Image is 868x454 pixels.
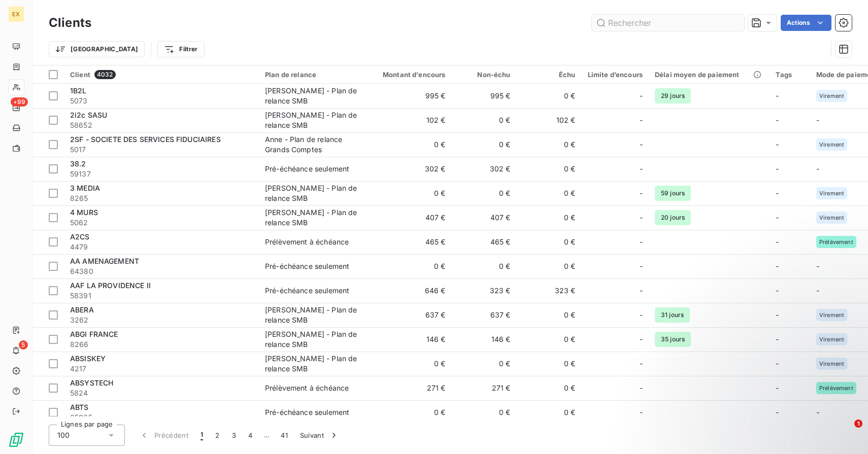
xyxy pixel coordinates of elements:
div: Échu [523,71,576,79]
span: 2SF - SOCIETE DES SERVICES FIDUCIAIRES [70,135,221,144]
span: - [776,213,779,222]
td: 465 € [452,230,517,254]
button: 2 [209,425,225,446]
span: 5 [19,340,28,350]
span: 2i2c SASU [70,111,107,119]
td: 0 € [517,376,582,400]
span: Virement [819,93,844,99]
iframe: Intercom notifications message [665,356,868,427]
td: 102 € [517,108,582,132]
button: Filtrer [157,41,204,57]
span: 1 [854,420,862,428]
span: 4 MURS [70,208,98,217]
span: - [776,237,779,246]
span: - [640,334,643,344]
div: [PERSON_NAME] - Plan de relance SMB [265,86,358,106]
iframe: Intercom live chat [833,420,858,444]
span: 58391 [70,291,253,301]
span: 3262 [70,315,253,325]
span: 38.2 [70,159,86,168]
div: Pré-échéance seulement [265,261,349,271]
span: 20 jours [655,210,691,225]
span: 4217 [70,364,253,374]
div: [PERSON_NAME] - Plan de relance SMB [265,183,358,203]
span: ABTS [70,403,89,411]
button: 1 [194,425,209,446]
span: Client [70,71,90,79]
span: Virement [819,142,844,148]
span: 31 jours [655,307,690,323]
span: Virement [819,215,844,221]
div: EX [8,6,24,22]
div: [PERSON_NAME] - Plan de relance SMB [265,354,358,374]
div: Non-échu [458,71,511,79]
td: 0 € [452,108,517,132]
span: - [776,335,779,343]
div: [PERSON_NAME] - Plan de relance SMB [265,207,358,228]
span: - [776,189,779,197]
span: 1B2L [70,86,87,95]
td: 323 € [452,278,517,303]
td: 146 € [452,327,517,352]
span: ABGI FRANCE [70,330,118,338]
img: Logo LeanPay [8,432,24,448]
td: 146 € [364,327,452,352]
td: 646 € [364,278,452,303]
div: [PERSON_NAME] - Plan de relance SMB [265,110,358,130]
span: ABSYSTECH [70,378,113,387]
span: 3 MEDIA [70,184,100,192]
span: 100 [57,430,70,440]
td: 0 € [452,132,517,157]
div: [PERSON_NAME] - Plan de relance SMB [265,329,358,350]
span: - [776,262,779,270]
td: 995 € [452,84,517,108]
span: 1 [201,430,203,440]
span: 8265 [70,193,253,203]
td: 0 € [364,352,452,376]
td: 407 € [452,205,517,230]
div: Anne - Plan de relance Grands Comptes [265,134,358,155]
td: 0 € [517,303,582,327]
td: 0 € [517,132,582,157]
span: 5062 [70,218,253,228]
span: 4032 [94,70,116,79]
span: - [776,116,779,124]
div: Prélèvement à échéance [265,383,349,393]
span: 8266 [70,339,253,350]
td: 0 € [517,352,582,376]
span: - [640,407,643,417]
span: Prélèvement [819,239,853,245]
td: 0 € [517,230,582,254]
div: Tags [776,71,804,79]
span: - [640,310,643,320]
span: - [816,262,819,270]
button: Actions [781,15,831,31]
div: Pré-échéance seulement [265,286,349,296]
span: - [776,310,779,319]
td: 0 € [364,132,452,157]
span: 35 jours [655,332,691,347]
span: - [640,213,643,223]
span: Virement [819,336,844,342]
td: 323 € [517,278,582,303]
span: - [640,383,643,393]
span: ABSISKEY [70,354,106,363]
span: - [640,261,643,271]
td: 995 € [364,84,452,108]
span: 4479 [70,242,253,252]
td: 465 € [364,230,452,254]
span: AA AMENAGEMENT [70,257,139,265]
span: - [640,188,643,198]
td: 407 € [364,205,452,230]
div: Pré-échéance seulement [265,407,349,417]
span: 5017 [70,145,253,155]
span: - [640,359,643,369]
td: 302 € [452,157,517,181]
div: Limite d’encours [588,71,643,79]
span: 29 jours [655,88,691,103]
td: 0 € [452,181,517,205]
td: 0 € [452,400,517,425]
span: 5073 [70,96,253,106]
span: 64380 [70,266,253,276]
span: Virement [819,190,844,196]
